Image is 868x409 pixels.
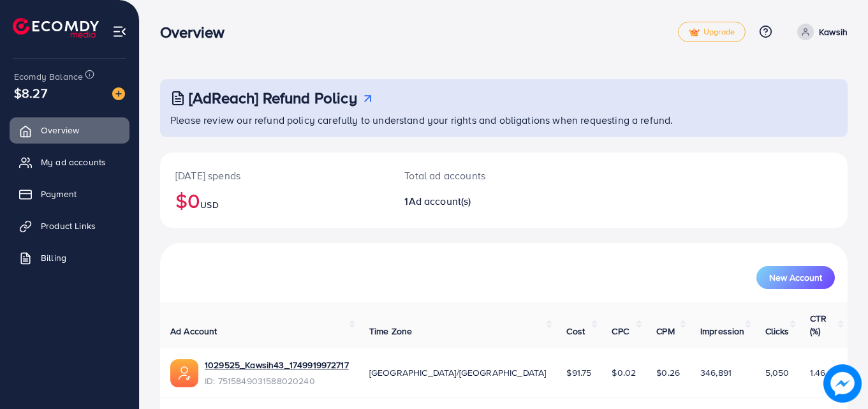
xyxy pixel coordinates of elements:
a: Kawsih [792,24,848,40]
span: ID: 7515849031588020240 [205,375,349,387]
span: Ad account(s) [409,194,471,208]
h2: $0 [175,188,374,212]
a: Product Links [10,213,129,239]
a: My ad accounts [10,149,129,175]
span: My ad accounts [41,156,106,168]
span: Cost [566,325,585,338]
span: Billing [41,251,66,264]
span: $0.26 [656,366,680,379]
span: CPM [656,325,674,338]
img: ic-ads-acc.e4c84228.svg [170,359,198,387]
a: Overview [10,117,129,143]
img: menu [112,24,127,39]
span: Upgrade [689,27,735,37]
a: 1029525_Kawsih43_1749919972717 [205,359,349,371]
span: Ecomdy Balance [14,70,83,83]
img: image [112,87,125,100]
span: $8.27 [14,84,47,102]
span: Clicks [765,325,790,338]
h2: 1 [404,195,546,207]
span: [GEOGRAPHIC_DATA]/[GEOGRAPHIC_DATA] [369,366,547,379]
span: Overview [41,124,79,137]
span: New Account [769,273,822,282]
span: Product Links [41,219,96,232]
img: image [823,364,862,403]
a: Billing [10,245,129,271]
span: 1.46 [810,366,826,379]
span: $91.75 [566,366,591,379]
a: Payment [10,181,129,207]
p: Kawsih [819,24,848,40]
span: Time Zone [369,325,412,338]
span: 5,050 [765,366,790,379]
span: Impression [700,325,745,338]
span: Ad Account [170,325,217,338]
h3: [AdReach] Refund Policy [189,89,357,107]
p: Please review our refund policy carefully to understand your rights and obligations when requesti... [170,112,840,128]
span: CTR (%) [810,312,827,338]
span: USD [200,198,218,211]
h3: Overview [160,23,235,41]
span: Payment [41,188,77,200]
button: New Account [756,266,835,289]
span: CPC [612,325,628,338]
span: 346,891 [700,366,732,379]
a: tickUpgrade [678,22,746,42]
p: [DATE] spends [175,168,374,183]
span: $0.02 [612,366,636,379]
img: tick [689,28,700,37]
p: Total ad accounts [404,168,546,183]
img: logo [13,18,99,38]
